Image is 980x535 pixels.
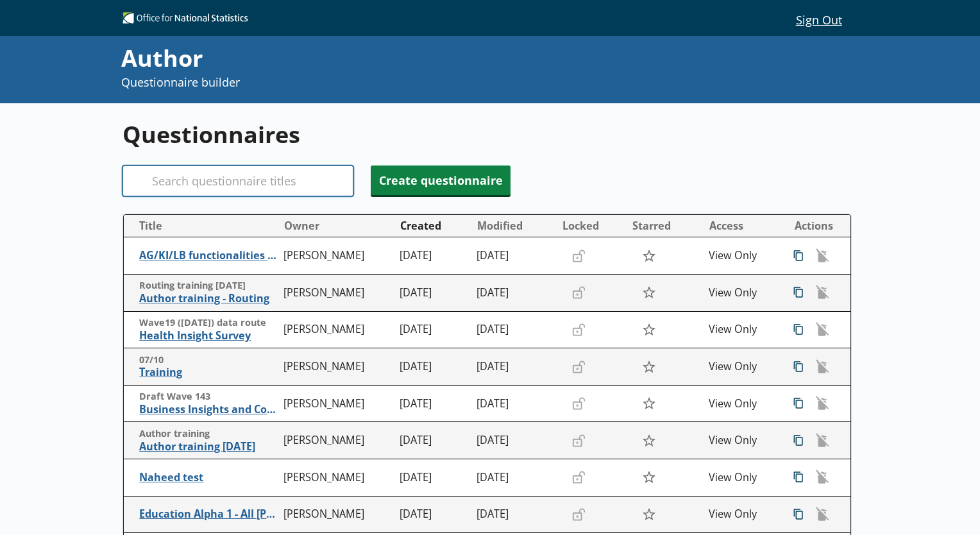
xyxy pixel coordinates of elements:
[139,366,278,379] span: Training
[395,216,471,236] button: Created
[472,216,556,236] button: Modified
[394,422,472,459] td: [DATE]
[704,348,781,386] td: View Only
[139,403,278,416] span: Business Insights and Conditions Survey (BICS) draft
[122,119,852,150] h1: Questionnaires
[635,429,663,453] button: Star
[139,280,278,292] span: Routing training [DATE]
[139,317,278,329] span: Wave19 ([DATE]) data route
[471,422,557,459] td: [DATE]
[394,275,472,312] td: [DATE]
[122,166,353,196] input: Search questionnaire titles
[471,459,557,497] td: [DATE]
[278,311,394,348] td: [PERSON_NAME]
[139,329,278,343] span: Health Insight Survey
[635,280,663,305] button: Star
[635,354,663,378] button: Star
[627,216,703,236] button: Starred
[471,385,557,422] td: [DATE]
[278,237,394,275] td: [PERSON_NAME]
[471,237,557,275] td: [DATE]
[786,8,852,30] button: Sign Out
[278,422,394,459] td: [PERSON_NAME]
[139,471,278,484] span: Naheed test
[139,428,278,440] span: Author training
[278,275,394,312] td: [PERSON_NAME]
[471,311,557,348] td: [DATE]
[139,249,278,262] span: AG/KI/LB functionalities training
[704,422,781,459] td: View Only
[139,440,278,454] span: Author training [DATE]
[394,385,472,422] td: [DATE]
[471,348,557,386] td: [DATE]
[394,459,472,497] td: [DATE]
[139,391,278,403] span: Draft Wave 143
[278,496,394,533] td: [PERSON_NAME]
[371,166,511,195] button: Create questionnaire
[121,74,656,90] p: Questionnaire builder
[139,292,278,305] span: Author training - Routing
[471,496,557,533] td: [DATE]
[704,216,781,236] button: Access
[394,237,472,275] td: [DATE]
[704,496,781,533] td: View Only
[635,465,663,489] button: Star
[704,385,781,422] td: View Only
[278,385,394,422] td: [PERSON_NAME]
[704,237,781,275] td: View Only
[635,318,663,342] button: Star
[704,311,781,348] td: View Only
[278,348,394,386] td: [PERSON_NAME]
[129,216,278,236] button: Title
[121,42,656,74] div: Author
[781,215,850,237] th: Actions
[394,311,472,348] td: [DATE]
[394,348,472,386] td: [DATE]
[635,244,663,268] button: Star
[635,502,663,527] button: Star
[557,216,625,236] button: Locked
[278,459,394,497] td: [PERSON_NAME]
[704,275,781,312] td: View Only
[279,216,394,236] button: Owner
[635,391,663,416] button: Star
[139,354,278,366] span: 07/10
[394,496,472,533] td: [DATE]
[139,507,278,521] span: Education Alpha 1 - All [PERSON_NAME]
[704,459,781,497] td: View Only
[471,275,557,312] td: [DATE]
